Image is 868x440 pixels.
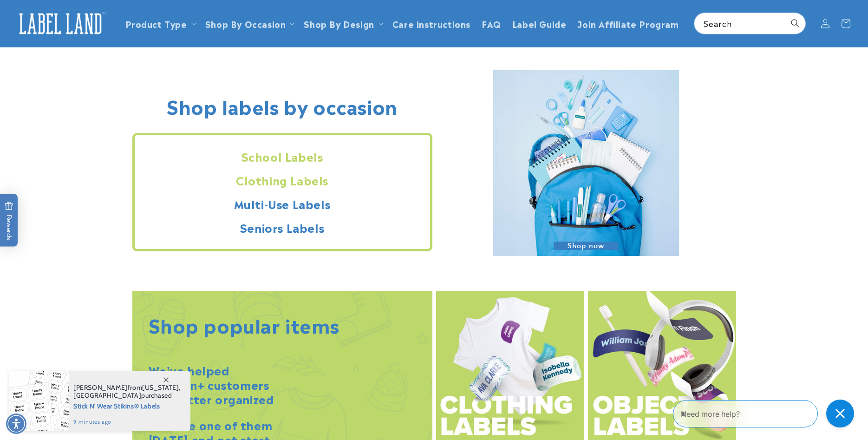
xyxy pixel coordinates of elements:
[11,6,111,41] a: Label Land
[554,242,618,250] span: Shop now
[6,414,26,434] div: Accessibility Menu
[135,197,430,211] h2: Multi-Use Labels
[577,18,679,29] span: Join Affiliate Program
[135,173,430,187] h2: Clothing Labels
[476,13,507,34] a: FAQ
[493,70,679,256] img: School labels collection
[785,13,805,33] button: Search
[73,384,181,400] span: from , purchased
[304,17,374,30] a: Shop By Design
[167,93,398,118] h2: Shop labels by occasion
[142,383,179,392] span: [US_STATE]
[200,13,299,34] summary: Shop By Occasion
[482,18,501,29] span: FAQ
[149,361,274,407] strong: We've helped 1 million+ customers get better organized
[572,13,684,34] a: Join Affiliate Program
[673,396,859,431] iframe: Gorgias Floating Chat
[149,312,339,336] h2: Shop popular items
[298,13,386,34] summary: Shop By Design
[125,17,187,30] a: Product Type
[493,70,679,259] a: Shop now
[507,13,572,34] a: Label Guide
[135,149,430,164] h2: School Labels
[387,13,476,34] a: Care instructions
[135,220,430,235] h2: Seniors Labels
[512,18,567,29] span: Label Guide
[73,418,181,426] span: 9 minutes ago
[73,383,128,392] span: [PERSON_NAME]
[5,201,13,240] span: Rewards
[73,391,141,400] span: [GEOGRAPHIC_DATA]
[205,18,286,29] span: Shop By Occasion
[73,400,181,411] span: Stick N' Wear Stikins® Labels
[120,13,200,34] summary: Product Type
[14,9,107,38] img: Label Land
[392,18,470,29] span: Care instructions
